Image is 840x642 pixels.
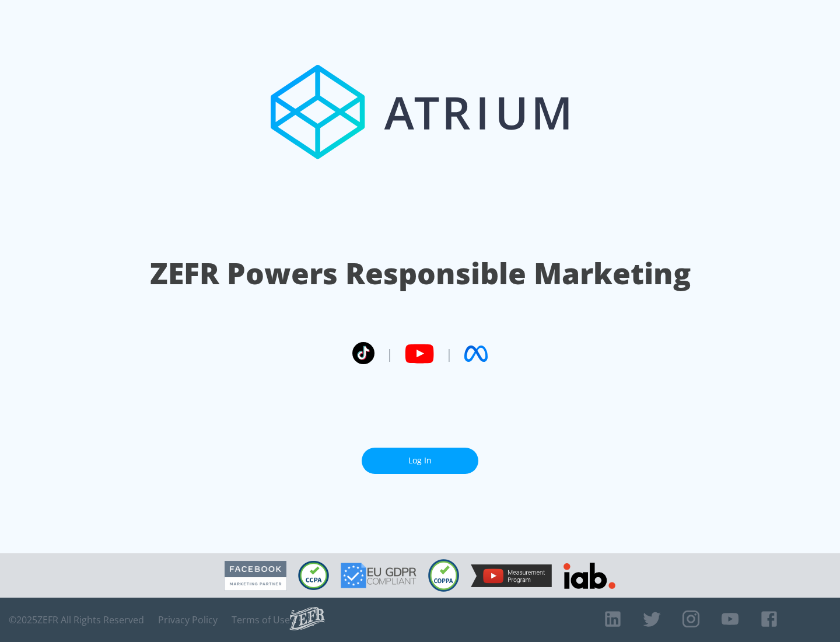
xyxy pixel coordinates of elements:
span: | [386,345,393,362]
a: Terms of Use [232,614,290,626]
img: CCPA Compliant [298,561,329,590]
a: Privacy Policy [158,614,218,626]
a: Log In [362,448,478,474]
img: YouTube Measurement Program [471,564,552,587]
img: COPPA Compliant [428,559,459,592]
img: GDPR Compliant [341,563,416,588]
span: | [446,345,453,362]
img: IAB [563,563,615,589]
h1: ZEFR Powers Responsible Marketing [150,253,691,294]
img: Facebook Marketing Partner [225,561,286,591]
span: © 2025 ZEFR All Rights Reserved [9,614,144,626]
